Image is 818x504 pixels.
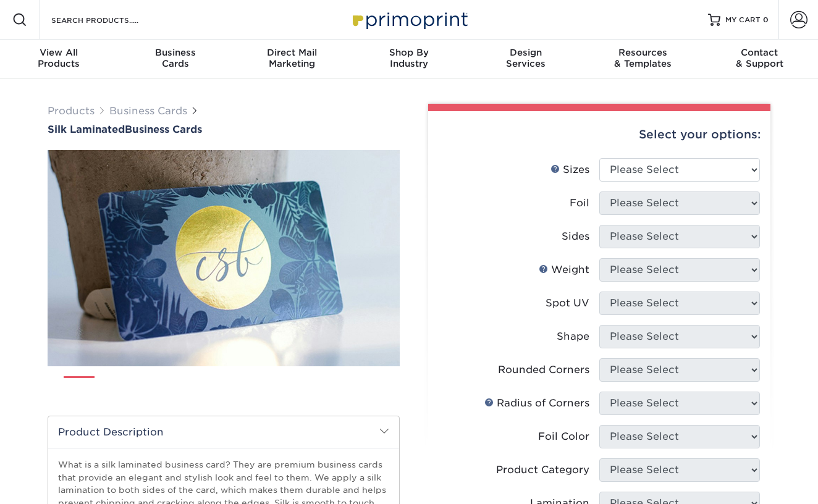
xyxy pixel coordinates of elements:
a: Silk LaminatedBusiness Cards [48,124,400,135]
div: Marketing [234,47,350,69]
span: Contact [701,47,818,58]
img: Business Cards 02 [105,371,136,402]
span: Shop By [350,47,467,58]
iframe: Google Customer Reviews [3,466,105,500]
div: Radius of Corners [484,396,589,411]
a: Shop ByIndustry [350,40,467,79]
span: 0 [763,15,769,24]
span: Direct Mail [234,47,350,58]
div: Sides [562,229,589,244]
img: Primoprint [347,6,471,33]
div: Services [468,47,584,69]
img: Business Cards 06 [271,371,301,402]
span: MY CART [725,15,761,25]
div: & Support [701,47,818,69]
div: Weight [539,262,589,277]
div: Select your options: [438,111,761,158]
a: DesignServices [468,40,584,79]
div: Sizes [550,162,589,177]
img: Silk Laminated 01 [48,82,400,434]
a: Resources& Templates [584,40,701,79]
span: Business [117,47,234,58]
div: Shape [557,329,589,344]
a: Business Cards [109,105,187,117]
div: Foil [570,196,589,211]
div: Cards [117,47,234,69]
a: Direct MailMarketing [234,40,350,79]
div: & Templates [584,47,701,69]
h2: Product Description [48,416,399,448]
h1: Business Cards [48,124,400,135]
span: Silk Laminated [48,124,125,135]
div: Industry [350,47,467,69]
img: Business Cards 04 [188,371,219,402]
span: Resources [584,47,701,58]
img: Business Cards 01 [64,372,95,403]
input: SEARCH PRODUCTS..... [50,12,171,27]
div: Rounded Corners [498,363,589,377]
div: Product Category [496,463,589,477]
a: BusinessCards [117,40,234,79]
img: Business Cards 03 [146,371,177,402]
a: Contact& Support [701,40,818,79]
img: Business Cards 05 [229,371,260,402]
div: Foil Color [538,429,589,444]
div: Spot UV [546,296,589,311]
img: Business Cards 07 [312,371,343,402]
a: Products [48,105,95,117]
span: Design [468,47,584,58]
img: Business Cards 08 [353,371,384,402]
